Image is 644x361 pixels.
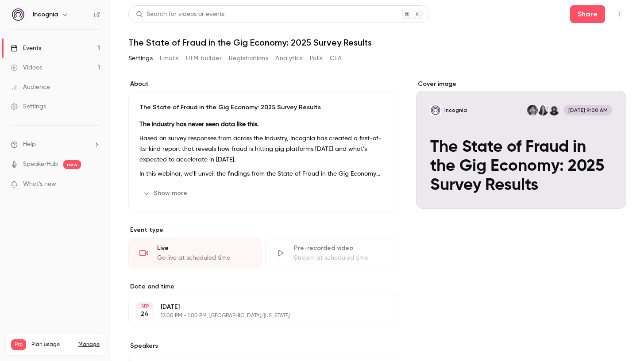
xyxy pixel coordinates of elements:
[139,121,258,127] strong: The industry has never seen data like this.
[11,63,42,72] div: Videos
[128,342,398,350] label: Speakers
[89,180,100,188] iframe: Noticeable Trigger
[11,44,41,53] div: Events
[330,51,342,65] button: CTA
[310,51,323,65] button: Polls
[139,133,387,165] p: Based on survey responses from across the industry, Incognia has created a first-of-its-kind repo...
[416,80,626,88] label: Cover image
[31,341,73,348] span: Plan usage
[157,244,251,253] div: Live
[11,339,26,350] span: Pro
[23,140,36,149] span: Help
[160,51,178,65] button: Emails
[78,341,100,348] a: Manage
[128,226,398,234] p: Event type
[275,51,303,65] button: Analytics
[294,253,387,262] div: Stream at scheduled time
[229,51,268,65] button: Registrations
[186,51,222,65] button: UTM builder
[416,80,626,209] section: Cover image
[570,5,605,23] button: Share
[137,303,153,309] div: SEP
[128,282,398,291] label: Date and time
[136,10,224,19] div: Search for videos or events
[11,83,50,92] div: Audience
[157,253,251,262] div: Go live at scheduled time
[23,160,58,169] a: SpeakerHub
[23,180,56,189] span: What's new
[294,244,387,253] div: Pre-recorded video
[63,160,81,169] span: new
[11,102,46,111] div: Settings
[128,37,626,48] h1: The State of Fraud in the Gig Economy: 2025 Survey Results
[139,169,387,179] p: In this webinar, we’ll unveil the findings from the State of Fraud in the Gig Economy Report. You...
[128,80,398,88] label: About
[128,238,262,268] div: LiveGo live at scheduled time
[128,51,153,65] button: Settings
[161,303,351,311] p: [DATE]
[141,310,149,319] p: 24
[265,238,398,268] div: Pre-recorded videoStream at scheduled time
[139,186,193,200] button: Show more
[161,312,351,319] p: 12:00 PM - 1:00 PM, [GEOGRAPHIC_DATA]/[US_STATE]
[11,140,100,149] li: help-dropdown-opener
[11,8,25,22] img: Incognia
[33,10,58,19] h6: Incognia
[139,103,387,112] p: The State of Fraud in the Gig Economy: 2025 Survey Results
